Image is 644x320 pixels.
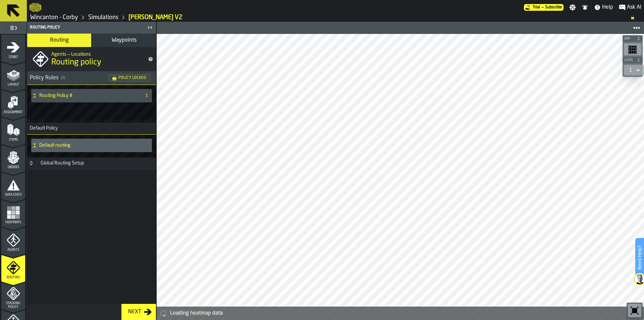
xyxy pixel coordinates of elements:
[30,13,641,21] nav: Breadcrumb
[30,14,78,21] a: link-to-/wh/i/ace0e389-6ead-4668-b816-8dc22364bb41
[61,76,65,80] span: ( 1 )
[1,255,25,282] li: menu Routing
[602,3,613,11] span: Help
[629,67,632,73] div: DropdownMenuValue-1
[158,305,196,319] a: logo-header
[524,4,563,11] div: Menu Subscription
[157,307,644,320] div: alert-Loading heatmap data
[109,74,151,82] div: status-Policy Locked
[1,227,25,254] li: menu Agents
[545,5,562,10] span: Subscribe
[579,4,591,11] label: button-toggle-Notifications
[121,304,156,320] button: button-Next
[118,76,146,80] span: Policy Locked
[112,38,137,43] span: Waypoints
[591,3,616,11] label: button-toggle-Help
[1,282,25,309] li: menu Stacking Policy
[636,239,643,276] label: Need Help?
[1,221,25,224] span: Heatmaps
[31,89,139,102] div: Routing Policy #
[623,58,635,62] span: Level
[627,303,643,319] div: button-toolbar-undefined
[1,83,25,87] span: Layout
[170,309,641,317] div: Loading heatmap data
[616,3,644,11] label: button-toggle-Ask AI
[27,71,156,85] h3: title-section-[object Object]
[88,14,118,21] a: link-to-/wh/i/ace0e389-6ead-4668-b816-8dc22364bb41
[125,308,144,316] div: Next
[627,3,641,11] span: Ask AI
[51,50,143,57] h2: Sub Title
[629,305,640,316] svg: Reset zoom and position
[1,172,25,199] li: menu Data Stats
[567,4,579,11] label: button-toggle-Settings
[37,161,88,166] div: Global Routing Setup
[128,14,182,21] a: link-to-/wh/i/ace0e389-6ead-4668-b816-8dc22364bb41/simulations/2f039c57-903f-426b-ad9b-2e550e97ccb2
[1,62,25,89] li: menu Layout
[533,5,540,10] span: Trial
[27,123,156,135] h3: title-section-Default Policy
[27,126,58,131] span: Default Policy
[1,200,25,227] li: menu Heatmaps
[627,66,641,74] div: DropdownMenuValue-1
[27,22,156,34] header: Routing Policy
[1,23,25,33] label: button-toggle-Toggle Full Menu
[27,157,156,170] h3: title-section-Global Routing Setup
[31,139,149,152] div: Default routing
[145,24,155,32] label: button-toggle-Close me
[1,110,25,114] span: Assignment
[1,138,25,142] span: Items
[1,90,25,117] li: menu Assignment
[623,35,643,42] button: button-
[51,57,101,68] span: Routing policy
[541,5,544,10] span: —
[29,25,145,30] div: Routing Policy
[524,4,563,11] a: link-to-/wh/i/ace0e389-6ead-4668-b816-8dc22364bb41/pricing/
[1,166,25,169] span: Orders
[623,42,643,57] div: button-toolbar-undefined
[1,145,25,172] li: menu Orders
[27,47,156,71] div: title-Routing policy
[30,74,109,82] div: Policy Rules
[1,35,25,61] li: menu Start
[144,93,149,98] span: 1
[39,143,149,148] h4: Default routing
[1,248,25,252] span: Agents
[27,161,35,166] button: Button-Global Routing Setup-closed
[1,276,25,279] span: Routing
[1,302,25,309] span: Stacking Policy
[50,38,69,43] span: Routing
[30,1,41,13] a: logo-header
[623,37,635,41] span: Bay
[1,117,25,144] li: menu Items
[1,55,25,59] span: Start
[1,193,25,197] span: Data Stats
[39,93,139,98] h4: Routing Policy #
[623,57,643,63] button: button-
